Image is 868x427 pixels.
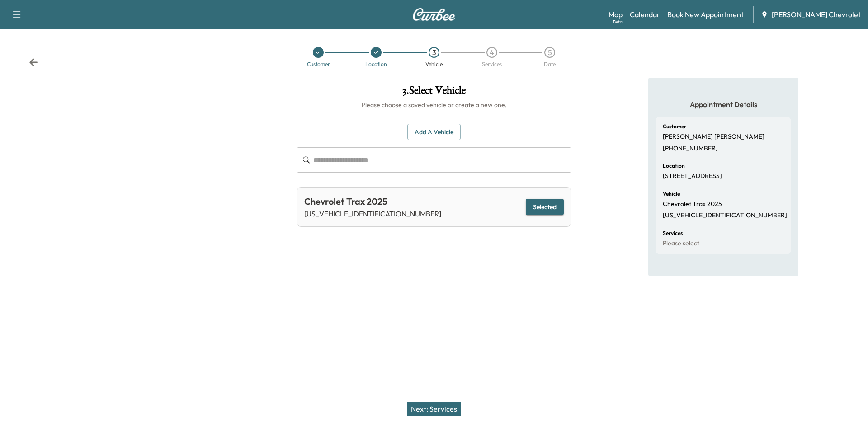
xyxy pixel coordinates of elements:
div: Services [482,61,502,67]
h6: Please choose a saved vehicle or create a new one. [297,100,571,109]
h6: Location [663,163,685,169]
div: Location [365,61,387,67]
h6: Vehicle [663,191,680,197]
div: 5 [544,47,555,58]
p: [PERSON_NAME] [PERSON_NAME] [663,133,764,141]
span: [PERSON_NAME] Chevrolet [772,9,861,20]
p: [PHONE_NUMBER] [663,145,718,153]
div: Chevrolet Trax 2025 [304,195,441,208]
div: Beta [613,19,623,25]
button: Selected [526,199,564,216]
button: Next: Services [407,402,461,416]
div: Date [544,61,556,67]
div: Vehicle [425,61,443,67]
a: Book New Appointment [667,9,744,20]
button: Add a Vehicle [407,124,461,141]
div: Customer [307,61,330,67]
div: 3 [429,47,439,58]
p: [STREET_ADDRESS] [663,172,722,180]
a: MapBeta [609,9,623,20]
p: Chevrolet Trax 2025 [663,200,722,208]
p: [US_VEHICLE_IDENTIFICATION_NUMBER] [304,208,441,219]
h6: Services [663,230,683,236]
h1: 3 . Select Vehicle [297,85,571,100]
img: Curbee Logo [412,8,456,21]
a: Calendar [630,9,660,20]
div: Back [29,58,38,67]
p: Please select [663,239,699,248]
p: [US_VEHICLE_IDENTIFICATION_NUMBER] [663,211,787,220]
h6: Customer [663,124,686,129]
h5: Appointment Details [656,99,791,109]
div: 4 [486,47,497,58]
